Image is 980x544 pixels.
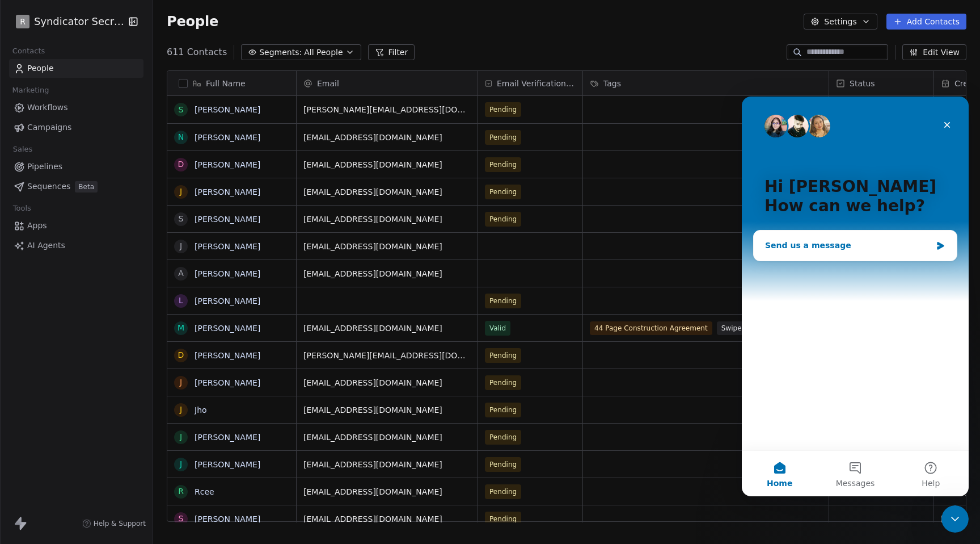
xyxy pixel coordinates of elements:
[195,269,260,278] a: [PERSON_NAME]
[850,78,875,89] span: Status
[195,187,260,196] a: [PERSON_NAME]
[489,160,517,170] span: Pending
[179,513,184,525] div: S
[8,200,36,217] span: Tools
[902,44,966,60] button: Edit View
[303,459,442,470] span: [EMAIL_ADDRESS][DOMAIN_NAME]
[27,240,65,252] span: AI Agents
[603,78,621,89] span: Tags
[27,62,54,74] span: People
[297,71,478,95] div: Email
[489,378,517,388] span: Pending
[303,486,442,497] span: [EMAIL_ADDRESS][DOMAIN_NAME]
[303,350,471,361] span: [PERSON_NAME][EMAIL_ADDRESS][DOMAIN_NAME]
[20,16,26,27] span: R
[195,133,260,142] a: [PERSON_NAME]
[303,513,442,525] span: [EMAIL_ADDRESS][DOMAIN_NAME]
[206,78,246,89] span: Full Name
[9,59,143,78] a: People
[489,432,517,442] span: Pending
[195,378,260,387] a: [PERSON_NAME]
[27,220,47,232] span: Apps
[489,459,517,470] span: Pending
[303,432,442,443] span: [EMAIL_ADDRESS][DOMAIN_NAME]
[317,78,339,89] span: Email
[180,376,182,388] div: J
[303,323,442,334] span: [EMAIL_ADDRESS][DOMAIN_NAME]
[303,241,442,252] span: [EMAIL_ADDRESS][DOMAIN_NAME]
[195,460,260,469] a: [PERSON_NAME]
[489,132,517,143] span: Pending
[9,157,143,176] a: Pipelines
[179,213,184,225] div: S
[489,187,517,197] span: Pending
[303,159,442,170] span: [EMAIL_ADDRESS][DOMAIN_NAME]
[583,71,829,95] div: Tags
[180,240,182,252] div: J
[178,486,184,497] div: R
[178,267,184,279] div: A
[489,214,517,224] span: Pending
[8,141,37,158] span: Sales
[82,519,146,528] a: Help & Support
[7,82,54,99] span: Marketing
[7,43,50,60] span: Contacts
[195,351,260,360] a: [PERSON_NAME]
[195,105,260,114] a: [PERSON_NAME]
[489,296,517,306] span: Pending
[489,323,506,333] span: Valid
[941,505,969,533] iframe: Intercom live chat
[489,487,517,497] span: Pending
[27,161,62,173] span: Pipelines
[9,177,143,196] a: SequencesBeta
[94,519,146,528] span: Help & Support
[27,122,71,133] span: Campaigns
[368,44,415,60] button: Filter
[804,14,877,30] button: Settings
[886,14,966,30] button: Add Contacts
[180,458,182,470] div: J
[178,349,184,361] div: D
[303,186,442,198] span: [EMAIL_ADDRESS][DOMAIN_NAME]
[195,487,214,496] a: Rcee
[195,514,260,524] a: [PERSON_NAME]
[195,242,260,251] a: [PERSON_NAME]
[489,514,517,524] span: Pending
[179,295,183,307] div: L
[489,350,517,361] span: Pending
[178,131,184,143] div: N
[742,97,969,496] iframe: Intercom live chat
[180,186,182,198] div: J
[195,324,260,333] a: [PERSON_NAME]
[489,405,517,415] span: Pending
[195,215,260,224] a: [PERSON_NAME]
[180,404,182,416] div: J
[195,405,207,415] a: Jho
[478,71,582,95] div: Email Verification Status
[179,104,184,116] div: S
[829,71,933,95] div: Status
[497,78,576,89] span: Email Verification Status
[489,104,517,115] span: Pending
[167,45,227,59] span: 611 Contacts
[259,47,302,58] span: Segments:
[303,404,442,416] span: [EMAIL_ADDRESS][DOMAIN_NAME]
[167,13,218,30] span: People
[303,132,442,143] span: [EMAIL_ADDRESS][DOMAIN_NAME]
[9,236,143,255] a: AI Agents
[9,98,143,117] a: Workflows
[27,181,70,193] span: Sequences
[75,181,98,193] span: Beta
